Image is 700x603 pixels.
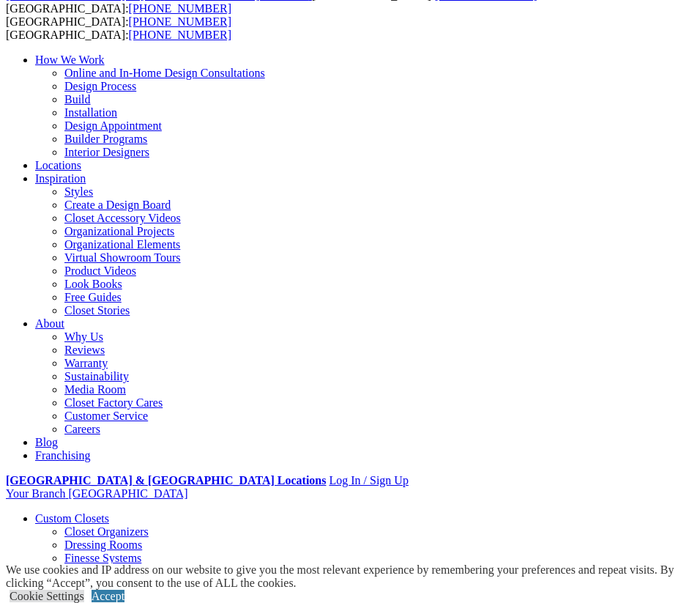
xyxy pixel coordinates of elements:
[35,317,64,330] a: About
[64,264,136,277] a: Product Videos
[64,383,126,396] a: Media Room
[64,278,122,290] a: Look Books
[64,370,129,382] a: Sustainability
[64,357,108,369] a: Warranty
[6,487,65,500] span: Your Branch
[64,119,162,132] a: Design Appointment
[35,53,105,66] a: How We Work
[35,449,91,462] a: Franchising
[35,436,58,448] a: Blog
[329,474,408,487] a: Log In / Sign Up
[64,199,171,211] a: Create a Design Board
[68,487,187,500] span: [GEOGRAPHIC_DATA]
[64,344,105,356] a: Reviews
[129,2,231,15] a: [PHONE_NUMBER]
[64,251,181,264] a: Virtual Showroom Tours
[64,185,93,198] a: Styles
[64,225,174,237] a: Organizational Projects
[35,512,109,525] a: Custom Closets
[64,80,136,92] a: Design Process
[64,67,265,79] a: Online and In-Home Design Consultations
[64,525,149,538] a: Closet Organizers
[35,172,86,185] a: Inspiration
[64,93,91,106] a: Build
[6,474,326,487] a: [GEOGRAPHIC_DATA] & [GEOGRAPHIC_DATA] Locations
[64,291,122,303] a: Free Guides
[6,563,700,590] div: We use cookies and IP address on our website to give you the most relevant experience by remember...
[10,590,84,602] a: Cookie Settings
[64,238,180,251] a: Organizational Elements
[64,423,100,435] a: Careers
[64,146,149,158] a: Interior Designers
[64,106,117,119] a: Installation
[6,487,188,500] a: Your Branch [GEOGRAPHIC_DATA]
[64,552,141,564] a: Finesse Systems
[129,29,231,41] a: [PHONE_NUMBER]
[129,15,231,28] a: [PHONE_NUMBER]
[64,539,142,551] a: Dressing Rooms
[35,159,81,171] a: Locations
[64,212,181,224] a: Closet Accessory Videos
[64,396,163,409] a: Closet Factory Cares
[64,133,147,145] a: Builder Programs
[64,330,103,343] a: Why Us
[64,410,148,422] a: Customer Service
[64,304,130,317] a: Closet Stories
[6,15,231,41] span: [GEOGRAPHIC_DATA]: [GEOGRAPHIC_DATA]:
[92,590,124,602] a: Accept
